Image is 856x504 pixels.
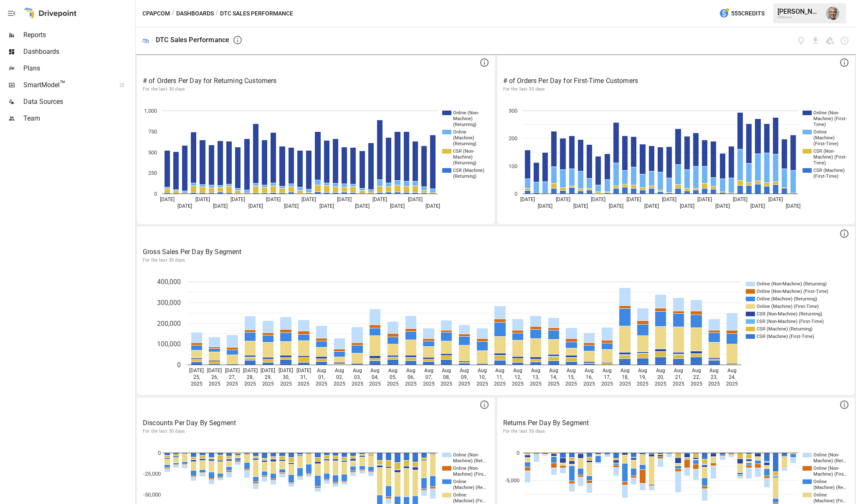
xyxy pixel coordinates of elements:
text: (Machine) (Re… [453,485,486,490]
p: # of Orders Per Day for First-Time Customers [503,76,849,86]
span: Reports [23,30,134,40]
text: Aug [460,368,469,373]
text: CSR (Non-Machine) (First-Time) [757,319,824,324]
text: CSR (Non-Machine) (Returning) [757,311,822,317]
text: 2025 [226,381,238,387]
text: [DATE] [284,203,299,209]
text: Online (Non- [453,452,479,458]
svg: A chart. [138,98,491,223]
text: 2025 [619,381,631,387]
text: [DATE] [538,203,552,209]
text: 11, [496,374,503,380]
text: 2025 [316,381,327,387]
text: (Machine) (Re… [813,485,846,490]
text: 2025 [548,381,560,387]
text: Aug [495,368,504,373]
text: 2025 [298,381,309,387]
text: 300,000 [157,299,181,307]
text: Online [813,129,827,135]
text: 23, [711,374,717,380]
text: (Machine) [453,135,474,141]
text: 2025 [494,381,506,387]
text: CSR (Machine) (Returning) [757,326,813,332]
text: [DATE] [213,203,228,209]
text: 01, [318,374,325,380]
text: 10, [479,374,486,380]
text: 2025 [280,381,292,387]
text: 06, [408,374,414,380]
button: Joe Megibow [821,2,844,25]
text: CSR (Non- [813,149,835,154]
span: Dashboards [23,47,134,57]
text: Machine) (Firs… [813,471,847,477]
text: [DATE] [608,203,623,209]
text: [DATE] [301,197,316,202]
text: Aug [531,368,540,373]
text: Aug [709,368,719,373]
text: Aug [335,368,344,373]
button: Dashboards [176,8,214,19]
span: Data Sources [23,97,134,107]
text: [DATE] [337,197,352,202]
text: 2025 [458,381,470,387]
text: Aug [620,368,630,373]
div: / [172,8,175,19]
text: 100,000 [157,340,181,348]
text: [DATE] [520,197,534,202]
text: [DATE] [230,197,245,202]
text: 300 [509,108,517,114]
text: 04, [372,374,378,380]
text: -50,000 [143,491,161,498]
text: 17, [604,374,610,380]
text: 18, [622,374,628,380]
text: Aug [727,368,737,373]
text: Aug [513,368,522,373]
text: Online (Machine) (First-Time) [757,304,819,309]
text: (Returning) [453,122,476,127]
text: 03, [354,374,361,380]
text: -5,000 [505,477,519,484]
text: [DATE] [279,368,293,373]
text: Aug [674,368,683,373]
text: 2025 [583,381,595,387]
text: 2025 [441,381,452,387]
text: Aug [656,368,665,373]
text: 2025 [726,381,738,387]
text: 750 [148,129,157,135]
text: [DATE] [207,368,222,373]
text: Aug [317,368,326,373]
text: 02, [336,374,343,380]
text: Online (Non-Machine) (First-Time) [757,289,828,294]
text: 29, [265,374,271,380]
svg: A chart. [138,269,848,394]
span: Plans [23,63,134,73]
text: 2025 [565,381,577,387]
text: [DATE] [697,197,712,202]
p: Gross Sales Per Day By Segment [143,247,849,257]
text: 20, [657,374,664,380]
text: 2025 [209,381,220,387]
text: Aug [424,368,433,373]
text: (Returning) [453,174,476,179]
text: 2025 [637,381,648,387]
text: Online [453,492,466,498]
text: 0 [514,191,517,197]
div: Joe Megibow [826,7,839,20]
text: 25, [193,374,200,380]
text: [DATE] [296,368,311,373]
text: 13, [532,374,539,380]
span: Team [23,113,134,123]
span: 555 Credits [731,8,765,19]
text: 26, [211,374,218,380]
text: CSR (Machine) [813,168,845,173]
p: Returns Per Day By Segment [503,418,849,428]
text: 27, [229,374,236,380]
text: 1,000 [144,108,157,114]
button: Schedule dashboard [840,36,849,45]
text: Time) [813,160,826,166]
text: [DATE] [425,203,440,209]
text: 2025 [244,381,256,387]
text: 200 [509,135,517,141]
text: 0 [517,450,519,456]
text: 0 [158,450,161,456]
